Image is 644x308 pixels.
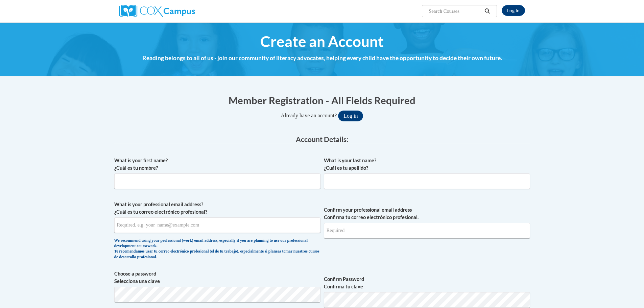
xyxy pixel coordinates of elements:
[114,270,320,285] label: Choose a password Selecciona una clave
[324,173,530,189] input: Metadata input
[296,135,349,143] span: Account Details:
[338,111,363,121] button: Log in
[114,173,320,189] input: Metadata input
[114,157,320,172] label: What is your first name? ¿Cuál es tu nombre?
[260,32,384,50] span: Create an Account
[324,276,530,290] label: Confirm Password Confirma tu clave
[114,54,530,63] h4: Reading belongs to all of us - join our community of literacy advocates, helping every child have...
[114,201,320,216] label: What is your professional email address? ¿Cuál es tu correo electrónico profesional?
[324,157,530,172] label: What is your last name? ¿Cuál es tu apellido?
[324,206,530,221] label: Confirm your professional email address Confirma tu correo electrónico profesional.
[114,217,320,233] input: Metadata input
[114,93,530,107] h1: Member Registration - All Fields Required
[502,5,525,16] a: Log In
[114,238,320,260] div: We recommend using your professional (work) email address, especially if you are planning to use ...
[324,223,530,238] input: Required
[281,113,337,118] span: Already have an account?
[119,5,195,17] img: Cox Campus
[428,7,482,15] input: Search Courses
[482,7,492,15] button: Search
